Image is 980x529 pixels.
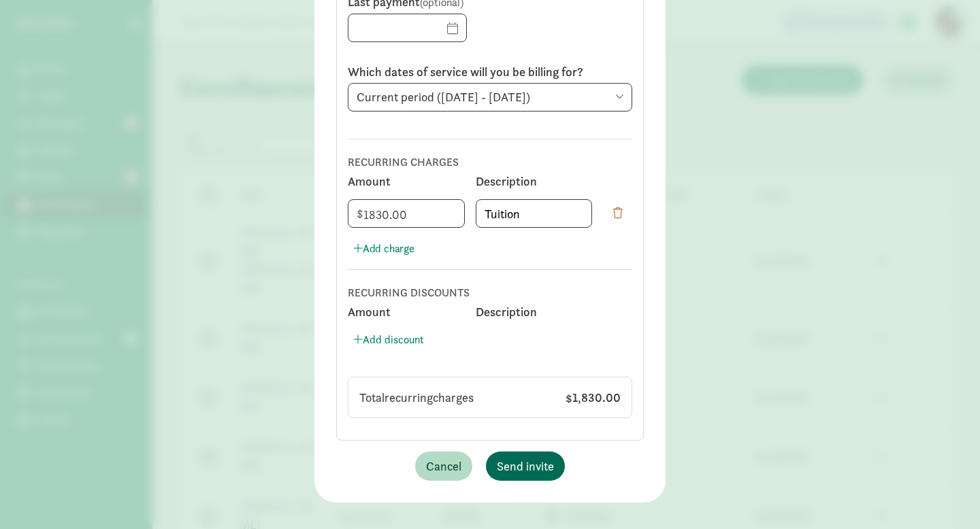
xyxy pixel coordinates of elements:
span: Send invite [497,457,554,475]
span: $1,830.00 [566,388,621,407]
iframe: Chat Widget [912,464,980,529]
button: Send invite [486,451,565,481]
h3: RECURRING DISCOUNTS [348,286,632,300]
button: Add discount [348,330,429,349]
label: Which dates of service will you be billing for? [348,64,632,80]
input: Description [476,200,592,227]
span: Add charge [353,241,414,257]
div: Amount [348,305,465,319]
button: Cancel [415,451,472,481]
div: Description [476,175,593,188]
button: Add charge [348,239,420,258]
h3: RECURRING CHARGES [348,156,632,169]
div: Amount [348,175,465,188]
div: Description [476,305,593,319]
span: Total recurring charges [359,388,474,407]
span: Cancel [426,457,461,475]
span: Add discount [353,332,424,348]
